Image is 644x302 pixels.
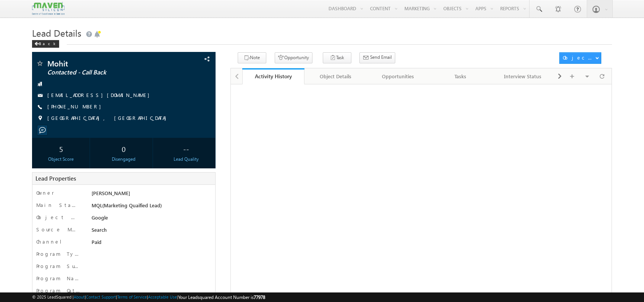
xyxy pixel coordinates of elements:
[47,60,161,67] span: Mohit
[563,54,595,61] div: Object Actions
[90,238,209,249] div: Paid
[74,294,85,299] a: About
[492,68,554,84] a: Interview Status
[97,156,151,163] div: Disengaged
[36,189,54,196] label: Owner
[47,92,153,98] a: [EMAIL_ADDRESS][DOMAIN_NAME]
[275,52,312,63] button: Opportunity
[248,73,299,80] div: Activity History
[159,142,213,156] div: --
[117,294,147,299] a: Terms of Service
[435,72,485,81] div: Tasks
[36,250,80,257] label: Program Type
[92,190,130,196] span: [PERSON_NAME]
[36,287,80,294] label: Program Category
[47,115,170,122] span: [GEOGRAPHIC_DATA], [GEOGRAPHIC_DATA]
[367,68,430,84] a: Opportunities
[47,103,105,111] span: [PHONE_NUMBER]
[36,238,68,245] label: Channel
[359,52,395,63] button: Send Email
[373,72,423,81] div: Opportunities
[90,214,209,224] div: Google
[159,156,213,163] div: Lead Quality
[254,294,265,300] span: 77978
[32,2,64,15] img: Custom Logo
[242,68,305,84] a: Activity History
[34,156,88,163] div: Object Score
[90,202,209,212] div: MQL(Marketing Quaified Lead)
[429,68,492,84] a: Tasks
[97,142,151,156] div: 0
[36,275,80,282] label: Program Name
[34,142,88,156] div: 5
[323,52,351,63] button: Task
[238,52,266,63] button: Note
[304,68,367,84] a: Object Details
[32,27,81,39] span: Lead Details
[36,226,80,233] label: Source Medium
[47,69,161,76] span: Contacted - Call Back
[36,263,80,270] label: Program SubType
[32,40,59,48] div: Back
[559,52,601,64] button: Object Actions
[370,54,392,61] span: Send Email
[178,294,265,300] span: Your Leadsquared Account Number is
[498,72,547,81] div: Interview Status
[148,294,177,299] a: Acceptable Use
[36,202,80,208] label: Main Stage
[86,294,116,299] a: Contact Support
[90,226,209,237] div: Search
[311,72,360,81] div: Object Details
[35,174,76,182] span: Lead Properties
[32,294,265,301] span: © 2025 LeadSquared | | | | |
[36,214,80,221] label: Object Source
[32,40,63,46] a: Back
